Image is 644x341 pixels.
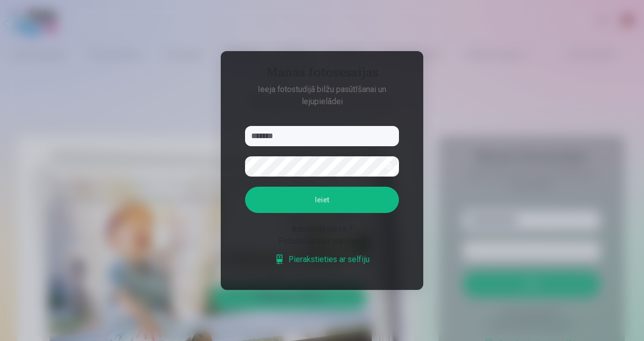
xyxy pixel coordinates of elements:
[245,187,399,213] button: Ieiet
[235,83,409,108] p: Ieeja fotostudijā bilžu pasūtīšanai un lejupielādei
[274,253,370,266] a: Pierakstieties ar selfiju
[235,65,409,83] h4: Manas fotosessijas
[245,235,399,247] div: Fotosesija bez paroles ?
[245,223,399,235] div: Aizmirsāt paroli ?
